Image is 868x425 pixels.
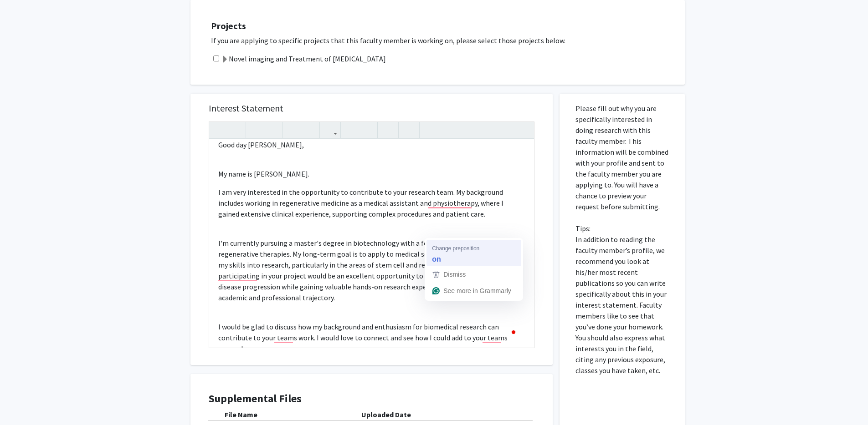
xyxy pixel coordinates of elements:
[211,122,227,138] button: Undo (Ctrl + Z)
[211,35,676,46] p: If you are applying to specific projects that this faculty member is working on, please select th...
[264,122,280,138] button: Emphasis (Ctrl + I)
[359,122,375,138] button: Ordered list
[225,410,257,419] b: File Name
[361,410,411,419] b: Uploaded Date
[227,122,243,138] button: Redo (Ctrl + Y)
[516,122,532,138] button: Fullscreen
[575,103,669,376] p: Please fill out why you are specifically interested in doing research with this faculty member. T...
[211,20,246,31] strong: Projects
[209,139,534,348] div: To enrich screen reader interactions, please activate Accessibility in Grammarly extension settings
[322,122,338,138] button: Link
[209,392,534,405] h4: Supplemental Files
[218,139,525,150] p: Good day [PERSON_NAME],
[218,321,525,354] p: I would be glad to discuss how my background and enthusiasm for biomedical research can contribut...
[218,169,309,178] span: My name is [PERSON_NAME].
[248,122,264,138] button: Strong (Ctrl + B)
[7,384,39,418] iframe: Chat
[221,53,386,64] label: Novel imaging and Treatment of [MEDICAL_DATA]
[218,187,525,219] p: I am very interested in the opportunity to contribute to your research team. My background includ...
[401,122,417,138] button: Insert horizontal rule
[380,122,396,138] button: Remove format
[343,122,359,138] button: Unordered list
[301,122,317,138] button: Subscript
[285,122,301,138] button: Superscript
[209,103,534,114] h5: Interest Statement
[218,238,525,303] p: I'm currently pursuing a master's degree in biotechnology with a focus in stem cell and regenerat...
